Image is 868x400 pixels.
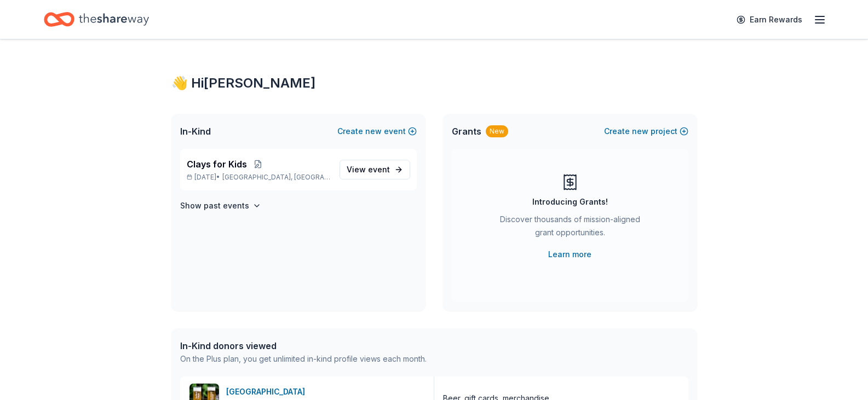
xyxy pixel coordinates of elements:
span: In-Kind [180,125,211,138]
span: event [368,165,390,174]
a: Earn Rewards [730,10,809,30]
div: [GEOGRAPHIC_DATA] [226,385,309,398]
span: View [347,163,390,176]
span: [GEOGRAPHIC_DATA], [GEOGRAPHIC_DATA] [222,173,330,182]
a: Home [44,7,149,32]
a: Learn more [548,248,591,261]
span: Clays for Kids [187,158,247,171]
div: Introducing Grants! [532,195,608,208]
div: New [486,125,508,137]
a: View event [340,160,410,179]
button: Createnewevent [337,125,417,138]
div: 👋 Hi [PERSON_NAME] [171,74,697,92]
p: [DATE] • [187,173,331,182]
h4: Show past events [180,199,249,212]
div: Discover thousands of mission-aligned grant opportunities. [496,213,645,244]
button: Show past events [180,199,261,212]
span: Grants [452,125,481,138]
span: new [365,125,382,138]
div: In-Kind donors viewed [180,339,427,352]
div: On the Plus plan, you get unlimited in-kind profile views each month. [180,352,427,366]
button: Createnewproject [604,125,688,138]
span: new [632,125,648,138]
